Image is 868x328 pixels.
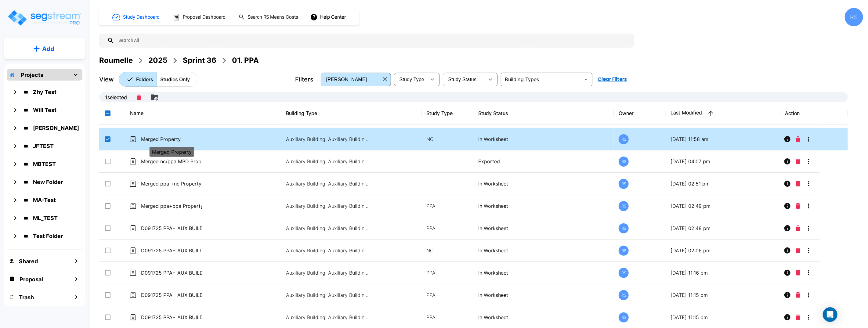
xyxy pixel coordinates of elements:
[286,135,368,143] p: Auxiliary Building, Auxiliary Building, Commercial Property Site
[286,247,368,254] p: Auxiliary Building, Auxiliary Building, Commercial Property Site
[619,157,629,167] div: RS
[426,202,468,210] p: PPA
[444,71,484,88] div: Select
[170,11,229,23] button: Proposal Dashboard
[671,269,776,276] p: [DATE] 11:16 pm
[160,76,190,83] p: Studies Only
[781,311,794,323] button: Info
[141,202,202,210] p: Merged ppa+ppa Property
[286,202,368,210] p: Auxiliary Building, Auxiliary Building, Commercial Property Site
[671,135,776,143] p: [DATE] 11:58 am
[286,225,368,232] p: Auxiliary Building, Auxiliary Building, Commercial Property Site
[157,72,197,87] button: Studies Only
[141,247,202,254] p: D091725 PPA+ AUX BUILDING_tc ust
[614,102,666,124] th: Owner
[395,71,426,88] div: Select
[803,244,815,257] button: More-Options
[671,314,776,321] p: [DATE] 11:15 pm
[152,148,192,156] p: Merged Property
[781,200,794,212] button: Info
[33,160,56,168] p: MBTEST
[123,14,160,21] h1: Study Dashboard
[671,225,776,232] p: [DATE] 02:48 pm
[781,178,794,190] button: Info
[794,200,803,212] button: Delete
[671,247,776,254] p: [DATE] 02:06 pm
[20,275,43,283] p: Proposal
[780,102,848,124] th: Action
[19,293,34,301] p: Trash
[473,102,614,124] th: Study Status
[119,72,197,87] div: Platform
[619,223,629,233] div: RS
[286,314,368,321] p: Auxiliary Building, Auxiliary Building, Commercial Property Site
[110,10,163,24] button: Study Dashboard
[781,155,794,168] button: Info
[781,244,794,257] button: Info
[794,267,803,279] button: Delete
[148,91,161,103] button: Move
[781,133,794,145] button: Info
[448,77,477,82] span: Study Status
[803,267,815,279] button: More-Options
[478,291,609,299] p: In Worksheet
[281,102,421,124] th: Building Type
[21,71,43,79] p: Projects
[478,158,609,165] p: Exported
[478,269,609,276] p: In Worksheet
[426,225,468,232] p: PPA
[794,289,803,301] button: Delete
[619,246,629,256] div: RS
[42,44,54,53] p: Add
[286,180,368,187] p: Auxiliary Building, Auxiliary Building, Commercial Property Site
[803,200,815,212] button: More-Options
[99,55,133,66] div: Roumelle
[426,314,468,321] p: PPA
[803,133,815,145] button: More-Options
[803,289,815,301] button: More-Options
[794,133,803,145] button: Delete
[781,289,794,301] button: Info
[33,142,54,150] p: JFTEST
[119,72,157,87] button: Folders
[478,225,609,232] p: In Worksheet
[4,40,85,58] button: Add
[33,124,79,132] p: Emmanuel QA
[248,14,298,21] h1: Search RS Means Costs
[99,75,114,84] p: View
[141,225,202,232] p: D091725 PPA+ AUX BUILDING_tcs
[286,158,368,165] p: Auxiliary Building, Auxiliary Building, Commercial Property Site
[478,247,609,254] p: In Worksheet
[803,222,815,234] button: More-Options
[671,202,776,210] p: [DATE] 02:49 pm
[141,158,202,165] p: Merged nc/ppa MPD Property
[845,8,863,26] div: RS
[619,312,629,323] div: RS
[619,134,629,144] div: RS
[125,102,281,124] th: Name
[141,180,202,187] p: Merged ppa +nc Property udm
[232,55,259,66] div: 01. PPA
[33,88,56,96] p: Zhy Test
[671,180,776,187] p: [DATE] 02:51 pm
[19,257,38,265] p: Shared
[7,9,82,27] img: Logo
[619,201,629,211] div: RS
[426,269,468,276] p: PPA
[322,71,380,88] div: Select
[666,102,780,124] th: Last Modified
[141,269,202,276] p: D091725 PPA+ AUX BUILDING_clone UDM
[619,179,629,189] div: RS
[400,77,424,82] span: Study Type
[582,75,590,84] button: Open
[183,55,216,66] div: Sprint 36
[794,244,803,257] button: Delete
[33,178,63,186] p: New Folder
[671,291,776,299] p: [DATE] 11:15 pm
[421,102,473,124] th: Study Type
[236,11,302,23] button: Search RS Means Costs
[105,94,127,101] p: 1 selected
[102,107,114,119] button: UnSelectAll
[141,135,202,143] p: Merged Property
[794,178,803,190] button: Delete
